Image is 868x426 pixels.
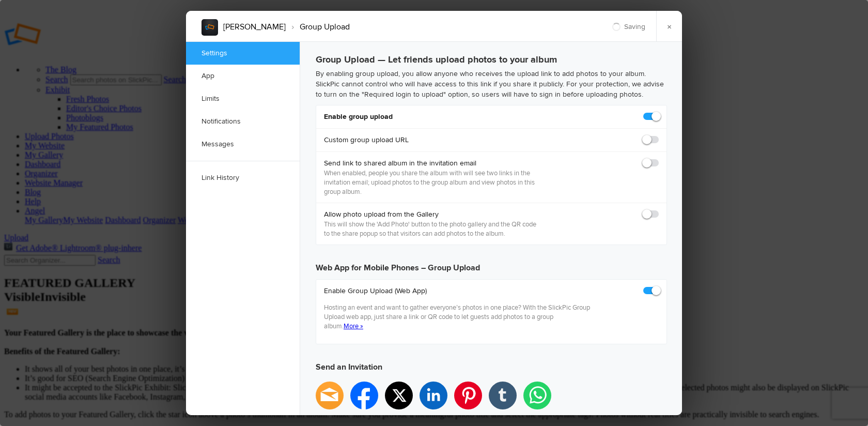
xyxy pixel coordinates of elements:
li: whatsapp [523,382,551,409]
a: Link History [186,166,300,189]
p: When enabled, people you share the album with will see two links in the invitation email; upload ... [324,169,541,196]
p: By enabling group upload, you allow anyone who receives the upload link to add photos to your alb... [316,69,667,100]
a: More » [344,322,363,330]
h3: Send an Invitation [316,353,667,382]
li: linkedin [420,382,447,409]
li: twitter [385,382,413,409]
b: Allow photo upload from the Gallery [324,209,541,220]
p: This will show the 'Add Photo' button to the photo gallery and the QR code to the share popup so ... [324,220,541,238]
p: Hosting an event and want to gather everyone’s photos in one place? With the SlickPic Group Uploa... [324,303,592,331]
li: [PERSON_NAME] [223,18,286,36]
h3: Group Upload — Let friends upload photos to your album [316,50,667,69]
a: Limits [186,87,300,110]
li: pinterest [454,382,482,409]
li: facebook [350,382,378,409]
b: Enable group upload [324,112,393,122]
b: Send link to shared album in the invitation email [324,158,541,169]
b: Custom group upload URL [324,135,409,145]
li: Group Upload [286,18,350,36]
a: Messages [186,133,300,156]
h3: Web App for Mobile Phones – Group Upload [316,253,667,274]
a: App [186,65,300,87]
li: tumblr [489,382,517,409]
b: Enable Group Upload (Web App) [324,286,592,296]
a: Settings [186,42,300,65]
img: album_sample.webp [202,19,218,36]
a: Notifications [186,110,300,133]
a: × [656,11,682,42]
